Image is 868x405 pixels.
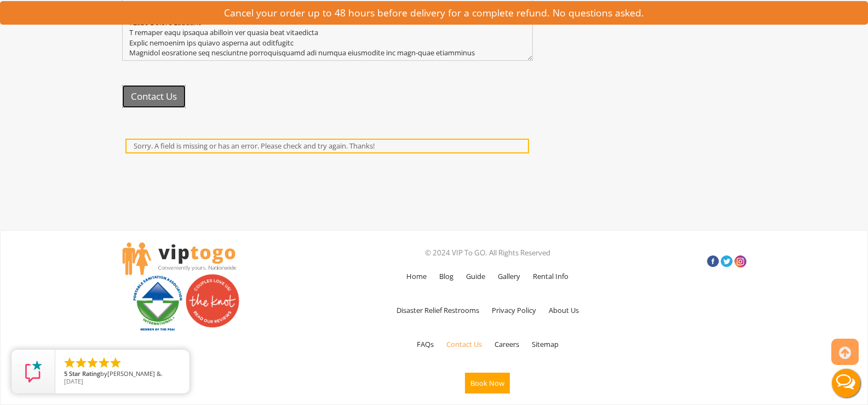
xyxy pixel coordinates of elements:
[461,260,491,292] a: Guide
[486,294,542,326] a: Privacy Policy
[64,370,181,378] span: by
[122,242,237,275] img: viptogo LogoVIPTOGO
[434,260,459,292] a: Blog
[411,328,439,360] a: FAQs
[97,356,111,369] li: 
[122,85,186,109] button: Contact Us
[74,356,88,369] li: 
[63,356,76,369] li: 
[489,328,525,360] a: Careers
[125,139,529,154] div: Sorry. A field is missing or has an error. Please check and try again. Thanks!
[391,294,485,326] a: Disaster Relief Restrooms
[69,369,100,378] span: Star Rating
[64,369,67,378] span: 5
[441,328,487,360] a: Contact Us
[86,356,99,369] li: 
[22,361,44,383] img: Review Rating
[492,260,526,292] a: Gallery
[109,356,122,369] li: 
[459,362,515,404] a: Book Now
[707,255,719,267] a: Facebook
[64,377,83,385] span: [DATE]
[824,361,868,405] button: Live Chat
[401,260,432,292] a: Home
[721,255,733,267] a: Twitter
[734,255,746,267] a: Insta
[465,373,510,393] button: Book Now
[327,246,648,260] p: © 2024 VIP To GO. All Rights Reserved
[543,294,584,326] a: About Us
[130,273,185,332] img: PSAI Member Logo
[107,369,163,378] span: [PERSON_NAME] &.
[185,273,240,328] img: Couples love us! See our reviews on The Knot.
[527,260,574,292] a: Rental Info
[526,328,564,360] a: Sitemap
